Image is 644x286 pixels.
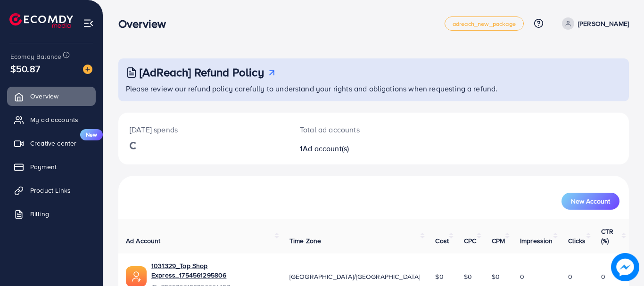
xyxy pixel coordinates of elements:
span: Payment [30,162,57,172]
span: $0 [492,272,500,281]
a: Product Links [7,181,96,200]
a: Billing [7,204,96,223]
span: 0 [520,272,524,281]
a: Creative centerNew [7,134,96,153]
span: Ecomdy Balance [10,52,61,61]
h2: 1 [300,144,405,153]
a: adreach_new_package [445,16,524,31]
h3: [AdReach] Refund Policy [140,65,264,79]
p: [PERSON_NAME] [578,18,629,29]
a: My ad accounts [7,110,96,129]
span: CPC [464,236,476,245]
span: Impression [520,236,553,245]
a: Overview [7,87,96,106]
h3: Overview [118,17,173,31]
span: Overview [30,91,58,101]
span: [GEOGRAPHIC_DATA]/[GEOGRAPHIC_DATA] [289,272,421,281]
span: adreach_new_package [453,21,516,27]
span: $50.87 [10,62,40,75]
p: [DATE] spends [130,124,277,135]
span: Creative center [30,139,76,148]
img: menu [83,18,94,29]
img: image [83,65,92,74]
p: Total ad accounts [300,124,405,135]
span: CTR (%) [601,227,613,245]
span: Billing [30,209,49,219]
span: Ad Account [126,236,161,245]
span: 0 [568,272,572,281]
span: Cost [435,236,449,245]
img: logo [9,13,73,28]
img: image [611,253,639,281]
button: New Account [561,193,619,210]
p: Please review our refund policy carefully to understand your rights and obligations when requesti... [126,83,623,94]
span: Time Zone [289,236,321,245]
a: [PERSON_NAME] [558,17,629,30]
a: Payment [7,157,96,176]
span: My ad accounts [30,115,78,124]
a: 1031329_Top Shop Express_1754561295806 [151,261,274,280]
span: Ad account(s) [303,143,349,154]
span: 0 [601,272,605,281]
span: $0 [435,272,443,281]
span: $0 [464,272,472,281]
span: New Account [571,198,610,204]
span: Product Links [30,186,71,195]
span: New [80,129,103,140]
span: Clicks [568,236,586,245]
span: CPM [492,236,505,245]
